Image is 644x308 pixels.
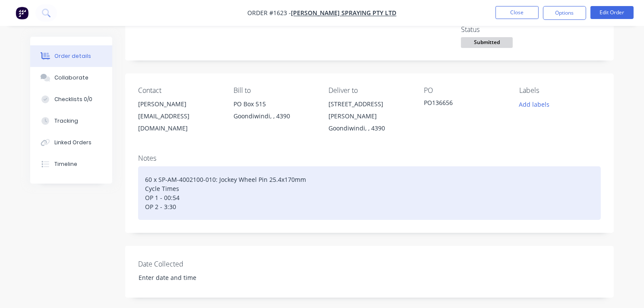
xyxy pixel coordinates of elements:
[234,98,315,110] div: PO Box 515
[54,139,92,146] div: Linked Orders
[329,86,410,95] div: Deliver to
[30,110,112,132] button: Tracking
[138,86,220,95] div: Contact
[515,98,554,110] button: Add labels
[16,6,28,19] img: Factory
[519,86,601,95] div: Labels
[234,98,315,126] div: PO Box 515Goondiwindi, , 4390
[329,98,410,122] div: [STREET_ADDRESS][PERSON_NAME]
[30,89,112,110] button: Checklists 0/0
[138,110,220,134] div: [EMAIL_ADDRESS][DOMAIN_NAME]
[590,6,634,19] button: Edit Order
[138,166,601,220] div: 60 x SP-AM-4002100-010: Jockey Wheel Pin 25.4x170mm Cycle Times OP 1 - 00:54 OP 2 - 3:30
[461,37,513,50] button: Submitted
[30,153,112,175] button: Timeline
[461,25,526,34] div: Status
[424,86,505,95] div: PO
[461,37,513,48] span: Submitted
[138,98,220,134] div: [PERSON_NAME][EMAIL_ADDRESS][DOMAIN_NAME]
[30,67,112,89] button: Collaborate
[54,95,92,103] div: Checklists 0/0
[543,6,586,20] button: Options
[329,98,410,134] div: [STREET_ADDRESS][PERSON_NAME]Goondiwindi, , 4390
[133,271,240,284] input: Enter date and time
[54,160,77,168] div: Timeline
[30,132,112,153] button: Linked Orders
[138,259,246,269] label: Date Collected
[54,117,78,125] div: Tracking
[234,86,315,95] div: Bill to
[424,98,505,110] div: PO136656
[30,45,112,67] button: Order details
[248,9,291,17] span: Order #1623 -
[138,154,601,162] div: Notes
[291,9,397,17] a: [PERSON_NAME] Spraying Pty Ltd
[329,122,410,134] div: Goondiwindi, , 4390
[234,110,315,122] div: Goondiwindi, , 4390
[54,52,91,60] div: Order details
[54,74,88,82] div: Collaborate
[138,98,220,110] div: [PERSON_NAME]
[496,6,539,19] button: Close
